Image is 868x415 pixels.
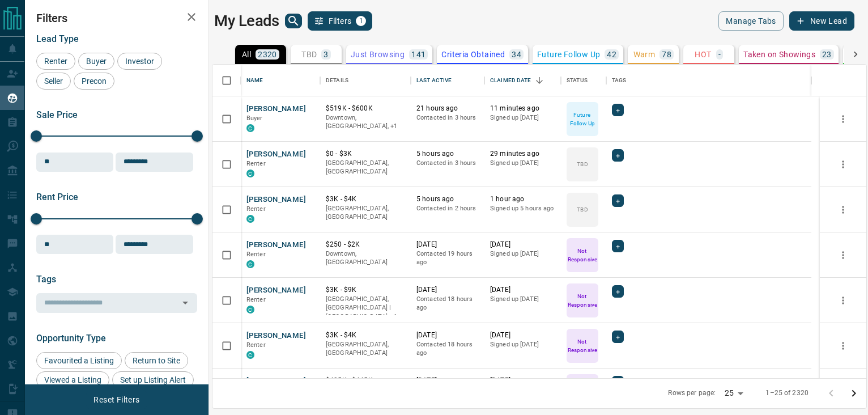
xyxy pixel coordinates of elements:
[843,382,865,405] button: Go to next page
[490,249,555,259] p: Signed up [DATE]
[490,340,555,349] p: Signed up [DATE]
[116,375,190,384] span: Set up Listing Alert
[78,77,110,86] span: Precon
[246,296,266,303] span: Renter
[246,331,306,341] button: [PERSON_NAME]
[36,73,71,90] div: Seller
[633,50,656,58] p: Warm
[246,240,306,251] button: [PERSON_NAME]
[662,50,671,58] p: 78
[129,356,184,365] span: Return to Site
[416,249,479,267] p: Contacted 19 hours ago
[326,240,405,249] p: $250 - $2K
[242,50,251,58] p: All
[616,376,620,388] span: +
[40,77,67,86] span: Seller
[416,331,479,340] p: [DATE]
[36,274,56,285] span: Tags
[125,352,188,369] div: Return to Site
[246,306,254,314] div: condos.ca
[246,104,306,115] button: [PERSON_NAME]
[411,50,426,58] p: 141
[441,50,505,58] p: Criteria Obtained
[561,65,606,96] div: Status
[326,113,405,131] p: Toronto
[612,285,624,298] div: +
[490,240,555,249] p: [DATE]
[246,376,306,387] button: [PERSON_NAME]
[531,73,547,88] button: Sort
[177,295,193,311] button: Open
[416,113,479,122] p: Contacted in 3 hours
[416,240,479,249] p: [DATE]
[320,65,411,96] div: Details
[246,194,306,205] button: [PERSON_NAME]
[577,160,588,168] p: TBD
[720,385,747,401] div: 25
[835,247,852,264] button: more
[835,201,852,218] button: more
[246,260,254,268] div: condos.ca
[246,205,266,213] span: Renter
[326,104,405,113] p: $519K - $600K
[416,159,479,168] p: Contacted in 3 hours
[40,356,118,365] span: Favourited a Listing
[612,104,624,116] div: +
[246,341,266,349] span: Renter
[537,50,600,58] p: Future Follow Up
[258,50,277,58] p: 2320
[36,371,109,388] div: Viewed a Listing
[612,65,627,96] div: Tags
[490,113,555,122] p: Signed up [DATE]
[36,33,79,44] span: Lead Type
[246,124,254,132] div: condos.ca
[82,57,110,66] span: Buyer
[490,194,555,204] p: 1 hour ago
[36,352,122,369] div: Favourited a Listing
[568,292,597,309] p: Not Responsive
[743,50,815,58] p: Taken on Showings
[568,247,597,264] p: Not Responsive
[326,194,405,204] p: $3K - $4K
[606,65,811,96] div: Tags
[835,111,852,128] button: more
[416,194,479,204] p: 5 hours ago
[765,388,809,398] p: 1–25 of 2320
[616,104,620,116] span: +
[490,285,555,295] p: [DATE]
[718,11,783,31] button: Manage Tabs
[326,249,405,267] p: Downtown, [GEOGRAPHIC_DATA]
[822,50,832,58] p: 23
[490,65,531,96] div: Claimed Date
[416,295,479,312] p: Contacted 18 hours ago
[416,376,479,386] p: [DATE]
[36,333,106,344] span: Opportunity Type
[301,50,317,58] p: TBD
[668,388,716,398] p: Rows per page:
[411,65,484,96] div: Last Active
[490,376,555,386] p: [DATE]
[36,192,78,202] span: Rent Price
[246,170,254,177] div: condos.ca
[246,149,306,160] button: [PERSON_NAME]
[74,73,114,90] div: Precon
[616,286,620,297] span: +
[78,53,114,70] div: Buyer
[246,215,254,223] div: condos.ca
[241,65,320,96] div: Name
[568,337,597,354] p: Not Responsive
[512,50,521,58] p: 34
[490,149,555,159] p: 29 minutes ago
[246,65,263,96] div: Name
[835,337,852,354] button: more
[490,159,555,168] p: Signed up [DATE]
[36,109,78,120] span: Sale Price
[612,331,624,343] div: +
[612,194,624,207] div: +
[117,53,162,70] div: Investor
[246,160,266,167] span: Renter
[416,104,479,113] p: 21 hours ago
[612,149,624,162] div: +
[616,195,620,206] span: +
[357,17,365,25] span: 1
